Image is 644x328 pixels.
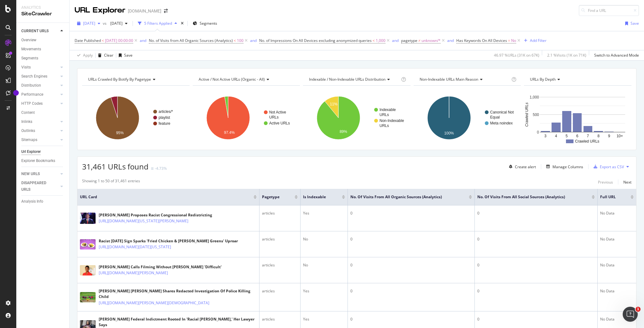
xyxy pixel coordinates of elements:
[21,46,41,53] div: Movements
[155,166,167,171] div: -4.73%
[87,74,184,84] h4: URLs Crawled By Botify By pagetype
[82,91,190,145] svg: A chart.
[21,100,59,107] a: HTTP Codes
[99,316,257,328] div: [PERSON_NAME] Federal Indictment Rooted In 'Racial [PERSON_NAME],' Her Lawyer Says
[494,53,539,58] div: 46.97 % URLs ( 31K on 67K )
[108,21,123,26] span: 2025 Jun. 29th
[83,53,93,58] div: Apply
[309,77,385,82] span: Indexable / Non-Indexable URLs distribution
[547,53,586,58] div: 2.1 % Visits ( 1K on 71K )
[21,46,65,53] a: Movements
[21,91,43,98] div: Performance
[128,8,161,14] div: [DOMAIN_NAME]
[506,162,536,172] button: Create alert
[21,137,37,143] div: Sitemaps
[447,38,454,43] div: and
[262,262,298,268] div: articles
[21,171,59,177] a: NEW URLS
[623,178,631,186] button: Next
[105,36,133,45] span: [DATE] 00:00:00
[537,130,539,134] text: 0
[159,121,170,126] text: feature
[600,262,634,268] div: No Data
[80,213,96,224] img: main image
[524,91,631,145] div: A chart.
[151,168,154,169] img: Equal
[576,134,579,138] text: 6
[124,53,133,58] div: Save
[600,210,634,216] div: No Data
[200,21,217,26] span: Segments
[80,194,252,200] span: URL Card
[600,288,634,294] div: No Data
[262,316,298,322] div: articles
[490,115,500,119] text: Equal
[350,288,472,294] div: 0
[591,162,624,172] button: Export as CSV
[511,36,516,45] span: No
[99,244,171,250] a: [URL][DOMAIN_NAME][DATE][US_STATE]
[21,91,59,98] a: Performance
[617,134,623,138] text: 10+
[75,38,101,43] span: Date Published
[350,262,472,268] div: 0
[21,128,59,134] a: Outlinks
[269,115,279,119] text: URLs
[21,5,64,10] div: Analytics
[447,38,454,43] button: and
[140,38,146,43] button: and
[21,55,65,62] a: Segments
[21,73,47,80] div: Search Engines
[303,91,411,145] svg: A chart.
[21,119,32,125] div: Inlinks
[303,194,332,200] span: Is Indexable
[80,239,96,250] img: main image
[373,38,375,43] span: <
[418,74,510,84] h4: Non-Indexable URLs Main Reason
[96,50,113,60] button: Clear
[533,113,539,117] text: 500
[380,124,389,128] text: URLs
[477,288,594,294] div: 0
[99,212,216,218] div: [PERSON_NAME] Proposes Racist Congressional Redistricting
[600,194,621,200] span: Full URL
[224,130,234,135] text: 97.4%
[529,74,626,84] h4: URLs by Depth
[303,288,345,294] div: Yes
[262,194,285,200] span: pagetype
[508,38,510,43] span: =
[350,210,472,216] div: 0
[566,134,568,138] text: 5
[88,77,151,82] span: URLs Crawled By Botify By pagetype
[579,5,639,16] input: Find a URL
[21,158,55,164] div: Explorer Bookmarks
[164,9,168,13] div: arrow-right-arrow-left
[477,194,582,200] span: No. of Visits from All Social Sources (Analytics)
[598,178,613,186] button: Previous
[102,38,104,43] span: <
[414,91,521,145] svg: A chart.
[350,236,472,242] div: 0
[21,10,64,18] div: SiteCrawler
[180,20,185,27] div: times
[303,236,345,242] div: No
[193,91,300,145] svg: A chart.
[250,38,257,43] div: and
[544,163,583,170] button: Manage Columns
[544,134,547,138] text: 3
[21,109,65,116] a: Content
[330,102,338,106] text: 11%
[116,50,133,60] button: Save
[75,5,125,16] div: URL Explorer
[99,238,238,244] div: Racist [DATE] Sign Sparks 'Fried Chicken & [PERSON_NAME] Greens' Uproar
[477,316,594,322] div: 0
[269,121,290,125] text: Active URLs
[99,288,257,300] div: [PERSON_NAME] [PERSON_NAME] Shares Redacted Investigation Of Police Killing Child
[80,292,96,302] img: main image
[103,21,108,26] span: vs
[380,119,404,123] text: Non-Indexable
[21,64,59,71] a: Visits
[21,28,49,34] div: CURRENT URLS
[420,77,478,82] span: Non-Indexable URLs Main Reason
